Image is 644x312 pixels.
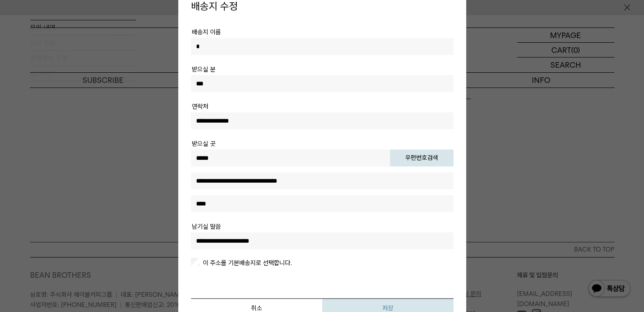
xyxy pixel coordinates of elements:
[192,102,208,110] span: 연락처
[201,259,292,266] label: 이 주소를 기본배송지로 선택합니다.
[192,65,216,73] span: 받으실 분
[192,28,221,36] span: 배송지 이름
[192,221,221,231] th: 남기실 말씀
[192,140,216,147] span: 받으실 곳
[390,149,453,166] button: 우편번호검색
